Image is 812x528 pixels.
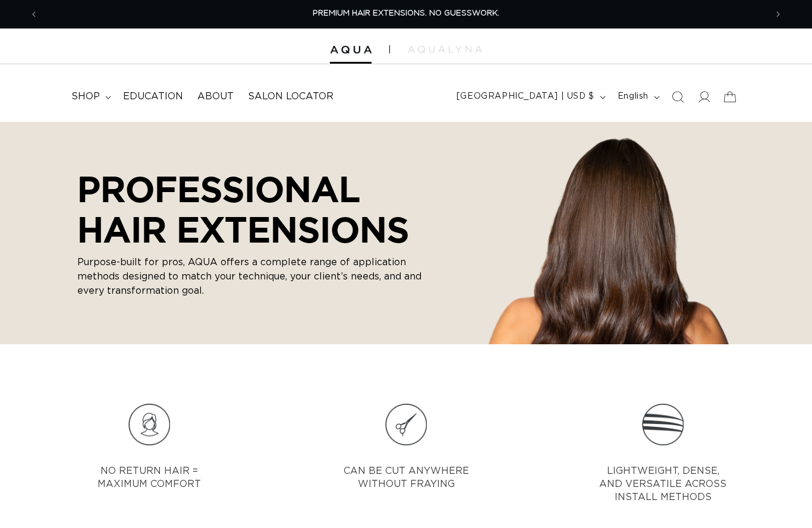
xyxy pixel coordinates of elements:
span: English [618,90,649,103]
img: aqualyna.com [408,46,482,53]
button: Next announcement [765,3,791,26]
p: LIGHTWEIGHT, DENSE, AND VERSATILE ACROSS INSTALL METHODS [588,464,737,504]
p: CAN BE CUT ANYWHERE WITHOUT FRAYING [344,464,469,491]
p: PROFESSIONAL HAIR EXTENSIONS [77,168,422,249]
span: [GEOGRAPHIC_DATA] | USD $ [457,90,594,103]
p: Purpose-built for pros, AQUA offers a complete range of application methods designed to match you... [77,255,422,298]
summary: shop [64,83,116,110]
a: About [190,83,241,110]
img: Icon_9.png [642,404,684,445]
button: [GEOGRAPHIC_DATA] | USD $ [449,86,610,108]
img: Icon_7.png [128,404,170,445]
span: Salon Locator [248,90,333,103]
span: shop [71,90,100,103]
a: Salon Locator [241,83,341,110]
p: NO RETURN HAIR = MAXIMUM COMFORT [97,464,201,491]
span: Education [123,90,183,103]
span: About [197,90,234,103]
img: Aqua Hair Extensions [330,46,372,54]
a: Education [116,83,190,110]
button: English [610,86,665,108]
summary: Search [665,84,691,110]
img: Icon_8.png [385,404,427,445]
button: Previous announcement [21,3,47,26]
span: PREMIUM HAIR EXTENSIONS. NO GUESSWORK. [313,10,499,17]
